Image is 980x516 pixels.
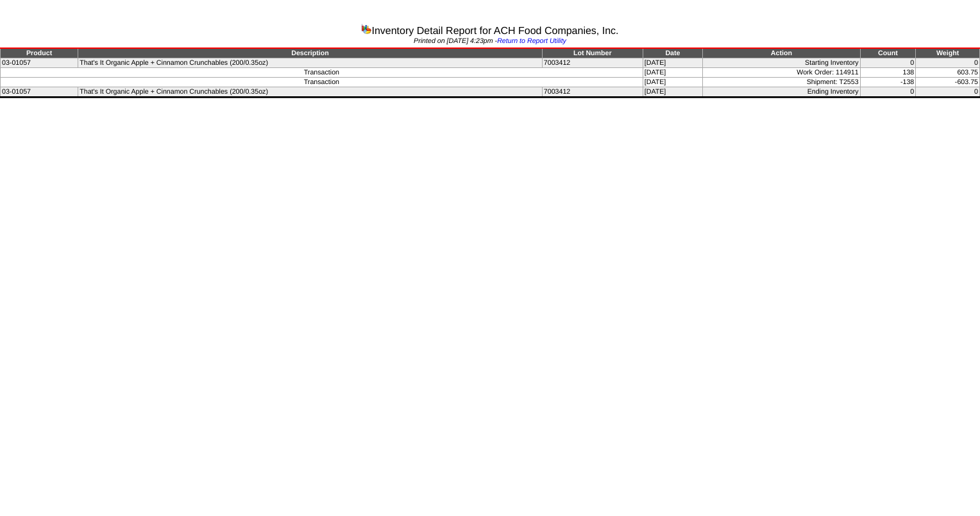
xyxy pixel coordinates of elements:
td: Weight [916,48,980,58]
td: [DATE] [643,58,702,68]
td: Ending Inventory [703,87,860,98]
td: 03-01057 [1,58,78,68]
td: [DATE] [643,78,702,87]
img: graph.gif [361,24,371,34]
td: Product [1,48,78,58]
td: 0 [860,87,916,98]
td: Starting Inventory [703,58,860,68]
td: 0 [860,58,916,68]
td: That's It Organic Apple + Cinnamon Crunchables (200/0.35oz) [78,87,543,98]
td: Transaction [1,78,643,87]
td: Action [703,48,860,58]
td: 03-01057 [1,87,78,98]
td: -138 [860,78,916,87]
td: Shipment: T2553 [703,78,860,87]
td: Count [860,48,916,58]
td: Description [78,48,543,58]
td: Date [643,48,702,58]
td: -603.75 [916,78,980,87]
td: 7003412 [542,87,643,98]
td: Lot Number [542,48,643,58]
td: 0 [916,58,980,68]
td: 0 [916,87,980,98]
td: Transaction [1,68,643,78]
td: That's It Organic Apple + Cinnamon Crunchables (200/0.35oz) [78,58,543,68]
td: [DATE] [643,68,702,78]
td: [DATE] [643,87,702,98]
td: 7003412 [542,58,643,68]
td: 138 [860,68,916,78]
a: Return to Report Utility [497,37,566,45]
td: Work Order: 114911 [703,68,860,78]
td: 603.75 [916,68,980,78]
